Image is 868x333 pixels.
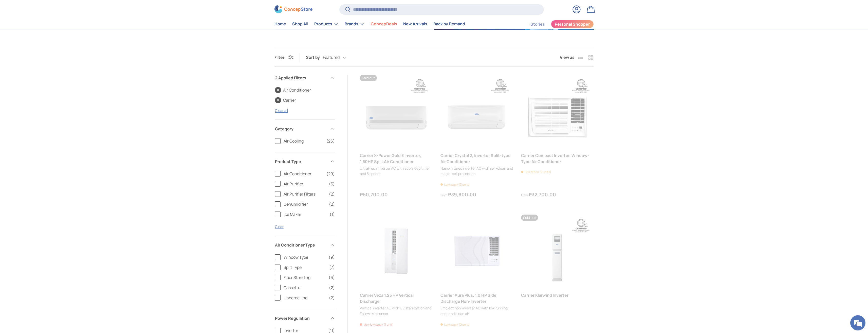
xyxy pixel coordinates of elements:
span: Power Regulation [275,315,327,321]
a: Shop All [292,19,308,29]
span: Personal Shopper [555,22,590,26]
span: Window Type [284,254,326,260]
span: (2) [329,201,335,207]
a: Clear [275,224,284,229]
div: Chat with us now [26,28,85,35]
span: Air Purifier Filters [284,191,326,197]
span: Cassette [284,285,326,291]
summary: Brands [342,19,368,29]
button: Filter [274,55,293,60]
span: (2) [329,285,335,291]
a: New Arrivals [403,19,427,29]
span: (29) [326,171,335,177]
summary: Air Conditioner Type [275,236,335,254]
span: Category [275,126,327,132]
span: Floor Standing [284,274,326,281]
img: ConcepStore [274,6,312,13]
a: Personal Shopper [551,20,594,28]
span: (9) [329,254,335,260]
button: Featured [323,53,356,62]
span: (2) [329,191,335,197]
a: Back by Demand [433,19,465,29]
span: Product Type [275,159,327,165]
span: Air Conditioner Type [275,242,327,248]
a: ConcepDeals [371,19,397,29]
span: Featured [323,55,340,60]
span: Filter [274,55,284,60]
span: (6) [329,274,335,281]
span: Underceiling [284,295,326,301]
summary: Power Regulation [275,309,335,327]
span: Dehumidifier [284,201,326,207]
a: Stories [530,19,545,29]
span: (26) [326,138,335,144]
a: Home [274,19,286,29]
textarea: Type your message and hit 'Enter' [3,138,97,156]
a: Clear all [275,108,288,113]
nav: Secondary [518,19,594,29]
div: Minimize live chat window [83,3,95,15]
summary: Products [311,19,342,29]
span: (1) [330,211,335,217]
span: Air Cooling [284,138,323,144]
span: Air Purifier [284,181,326,187]
span: We're online! [29,64,70,115]
span: (5) [329,181,335,187]
span: Split Type [284,264,326,270]
summary: Product Type [275,152,335,171]
a: Air Conditioner [275,87,311,93]
a: Carrier [275,97,296,103]
span: 2 Applied Filters [275,75,327,81]
span: (2) [329,295,335,301]
label: Sort by [306,54,323,60]
span: (7) [329,264,335,270]
nav: Primary [274,19,465,29]
span: Air Conditioner [284,171,323,177]
summary: Category [275,120,335,138]
span: Ice Maker [284,211,327,217]
span: View as [560,54,575,60]
summary: 2 Applied Filters [275,69,335,87]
